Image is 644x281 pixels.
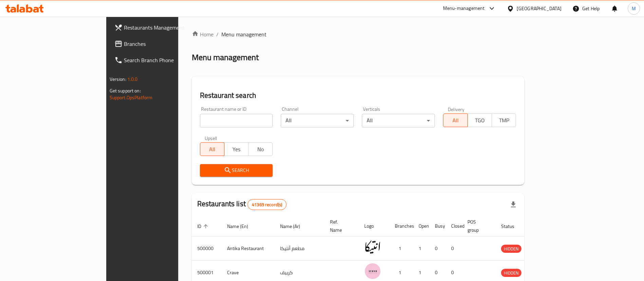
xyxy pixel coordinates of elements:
[429,236,446,261] td: 0
[364,239,381,256] img: Antika Restaurant
[205,136,217,140] label: Upsell
[501,269,521,277] div: HIDDEN
[192,30,525,38] nav: breadcrumb
[216,30,219,38] li: /
[200,90,516,101] h2: Restaurant search
[251,144,270,154] span: No
[492,113,516,127] button: TMP
[222,236,275,261] td: Antika Restaurant
[446,236,462,261] td: 0
[110,93,153,102] a: Support.OpsPlatform
[362,114,435,127] div: All
[389,216,413,236] th: Branches
[281,114,354,127] div: All
[632,5,636,12] span: M
[109,19,214,36] a: Restaurants Management
[200,142,224,156] button: All
[280,222,309,230] span: Name (Ar)
[200,164,273,177] button: Search
[448,107,465,111] label: Delivery
[389,236,413,261] td: 1
[443,113,467,127] button: All
[248,142,273,156] button: No
[413,216,429,236] th: Open
[127,75,138,84] span: 1.0.0
[227,144,246,154] span: Yes
[501,222,523,230] span: Status
[443,4,485,13] div: Menu-management
[224,142,249,156] button: Yes
[446,116,465,125] span: All
[330,218,351,234] span: Ref. Name
[109,36,214,52] a: Branches
[247,199,287,210] div: Total records count
[248,201,286,208] span: 41369 record(s)
[221,30,266,38] span: Menu management
[359,216,389,236] th: Logo
[197,199,287,210] h2: Restaurants list
[413,236,429,261] td: 1
[192,52,259,63] h2: Menu management
[467,113,492,127] button: TGO
[124,40,208,48] span: Branches
[517,5,562,12] div: [GEOGRAPHIC_DATA]
[124,23,208,32] span: Restaurants Management
[200,114,273,127] input: Search for restaurant name or ID..
[446,216,462,236] th: Closed
[275,236,325,261] td: مطعم أنتيكا
[205,166,268,175] span: Search
[495,116,513,125] span: TMP
[124,56,208,64] span: Search Branch Phone
[110,75,126,84] span: Version:
[203,144,222,154] span: All
[505,196,521,213] div: Export file
[197,222,210,230] span: ID
[364,263,381,280] img: Crave
[109,52,214,68] a: Search Branch Phone
[429,216,446,236] th: Busy
[501,245,521,253] span: HIDDEN
[501,269,521,277] span: HIDDEN
[227,222,257,230] span: Name (En)
[110,86,141,95] span: Get support on:
[471,116,489,125] span: TGO
[467,218,487,234] span: POS group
